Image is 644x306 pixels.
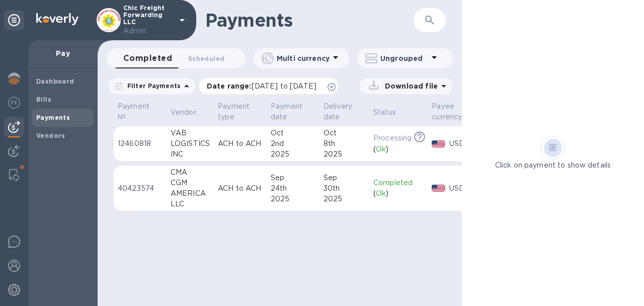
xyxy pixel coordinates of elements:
[271,183,315,194] div: 24th
[36,132,65,139] b: Vendors
[36,114,70,121] b: Payments
[449,183,475,194] p: USD
[171,167,210,178] div: CMA
[373,107,396,118] p: Status
[324,173,365,183] div: Sep
[373,178,424,188] p: Completed
[381,81,438,91] p: Download file
[171,107,196,118] p: Vendor
[432,101,462,122] p: Payee currency
[432,185,445,192] img: USD
[4,10,24,30] div: Unpin categories
[271,128,315,138] div: Oct
[171,178,210,188] div: CGM
[380,53,428,63] p: Ungrouped
[252,82,316,90] span: [DATE] to [DATE]
[171,138,210,149] div: LOGISTICS
[218,138,263,149] p: ACH to ACH
[324,101,352,122] p: Delivery date
[36,48,90,58] p: Pay
[199,78,338,94] div: Date range:[DATE] to [DATE]
[171,107,209,118] span: Vendor
[373,107,409,118] span: Status
[324,138,365,149] div: 8th
[271,101,315,122] span: Payment date
[376,188,386,199] p: Ok
[324,149,365,160] div: 2025
[271,101,302,122] p: Payment date
[36,78,74,85] b: Dashboard
[118,101,149,122] p: Payment №
[8,97,20,109] img: Foreign exchange
[324,194,365,204] div: 2025
[171,149,210,160] div: INC
[218,183,263,194] p: ACH to ACH
[271,138,315,149] div: 2nd
[495,160,611,171] p: Click on payment to show details
[271,149,315,160] div: 2025
[123,82,181,90] p: Filter Payments
[324,128,365,138] div: Oct
[118,138,163,149] p: 12460818
[123,5,174,36] p: Chic Freight Forwarding LLC
[373,188,424,199] div: ( )
[171,128,210,138] div: VAB
[271,173,315,183] div: Sep
[118,183,163,194] p: 40423574
[373,144,424,155] div: ( )
[277,53,330,63] p: Multi currency
[171,188,210,199] div: AMERICA
[376,144,386,155] p: Ok
[36,13,78,25] img: Logo
[207,81,321,91] p: Date range :
[432,140,445,147] img: USD
[324,183,365,194] div: 30th
[432,101,475,122] span: Payee currency
[218,101,263,122] span: Payment type
[123,51,172,65] span: Completed
[118,101,163,122] span: Payment №
[373,133,412,143] p: Processing
[271,194,315,204] div: 2025
[171,199,210,209] div: LLC
[449,138,475,149] p: USD
[123,26,174,36] p: Admin
[36,96,51,103] b: Bills
[218,101,250,122] p: Payment type
[205,10,414,31] h1: Payments
[188,53,224,64] span: Scheduled
[324,101,365,122] span: Delivery date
